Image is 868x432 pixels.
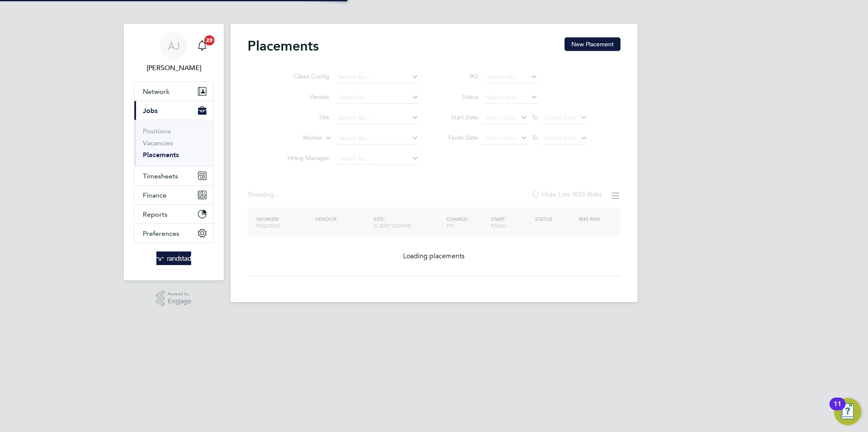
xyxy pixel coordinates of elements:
a: 20 [194,32,211,59]
a: Vacancies [143,139,173,147]
span: Timesheets [143,172,178,180]
img: randstad-logo-retina.png [156,251,192,265]
button: Network [134,82,213,101]
label: Hide Low IR35 Risks [531,190,602,199]
button: New Placement [565,37,620,51]
button: Finance [134,186,213,204]
span: Jobs [143,107,158,115]
nav: Main navigation [124,24,224,280]
div: Showing [248,190,281,199]
h2: Placements [248,37,319,54]
span: Engage [168,298,192,305]
span: ... [274,190,279,199]
span: Powered by [168,291,192,298]
button: Jobs [134,101,213,120]
span: Finance [143,191,167,199]
div: 11 [834,404,841,415]
a: Positions [143,127,171,135]
div: Jobs [134,120,213,166]
a: Placements [143,151,179,159]
a: Go to home page [134,251,214,265]
span: Reports [143,210,167,218]
span: Preferences [143,229,179,237]
span: 20 [204,35,214,45]
span: AJ [168,40,180,51]
span: Amelia Jones [134,63,214,73]
button: Timesheets [134,167,213,185]
button: Preferences [134,224,213,243]
button: Reports [134,205,213,223]
span: Network [143,88,170,96]
a: Powered byEngage [156,291,192,307]
a: AJ[PERSON_NAME] [134,32,214,73]
button: Open Resource Center, 11 new notifications [834,398,861,425]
